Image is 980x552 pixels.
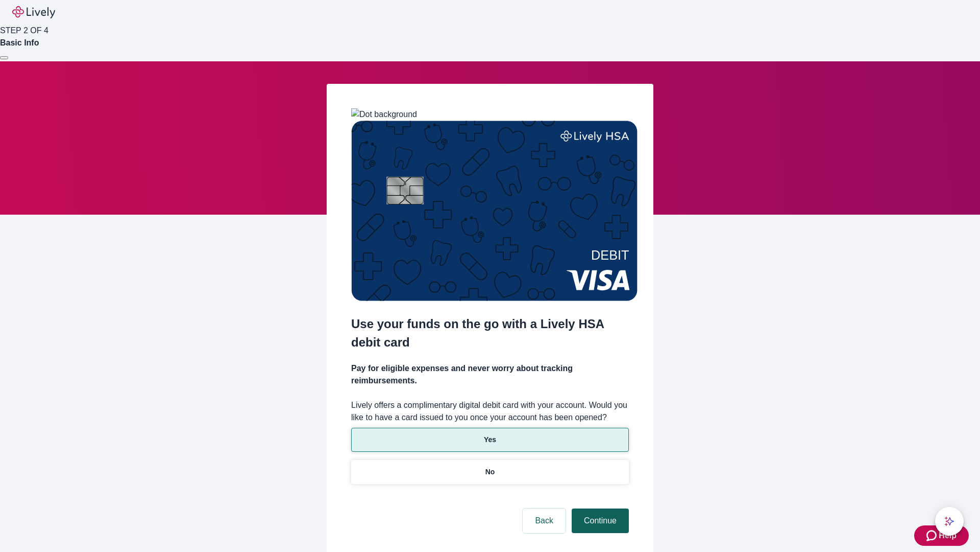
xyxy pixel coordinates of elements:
label: Lively offers a complimentary digital debit card with your account. Would you like to have a card... [351,399,629,424]
button: Back [523,509,566,533]
button: Continue [572,509,629,533]
button: No [351,460,629,484]
img: Lively [12,6,55,18]
svg: Lively AI Assistant [944,516,954,526]
button: Zendesk support iconHelp [914,525,969,546]
button: Yes [351,428,629,452]
h2: Use your funds on the go with a Lively HSA debit card [351,315,629,352]
span: Help [939,530,957,542]
svg: Zendesk support icon [926,530,939,542]
img: Dot background [351,108,417,121]
p: No [485,467,495,477]
button: chat [935,507,964,536]
h4: Pay for eligible expenses and never worry about tracking reimbursements. [351,362,629,387]
p: Yes [484,434,496,445]
img: Debit card [351,121,638,301]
